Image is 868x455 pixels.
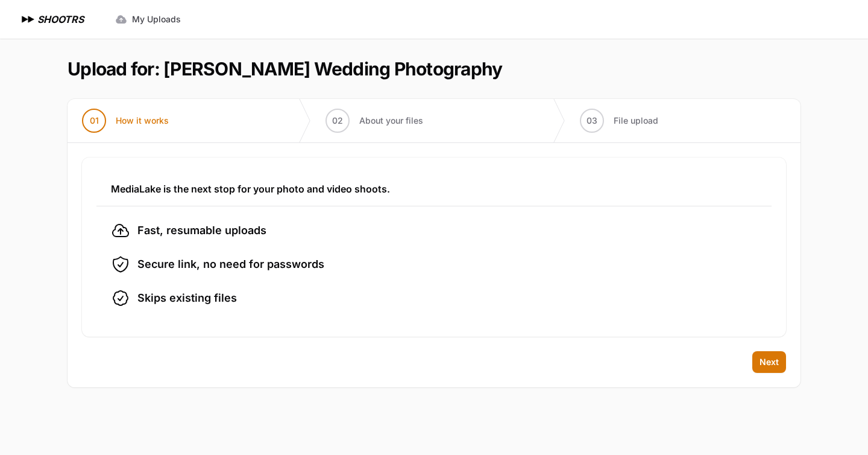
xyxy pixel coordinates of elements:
span: Next [759,356,779,368]
a: My Uploads [108,8,188,30]
img: SHOOTRS [19,12,37,27]
h3: MediaLake is the next stop for your photo and video shoots. [111,182,757,196]
button: 01 How it works [68,99,183,142]
span: 02 [332,115,343,127]
span: 01 [90,115,99,127]
button: 03 File upload [565,99,673,142]
span: Fast, resumable uploads [137,222,266,239]
span: Secure link, no need for passwords [137,256,324,273]
span: My Uploads [132,13,181,25]
span: About your files [359,115,423,127]
button: Next [752,351,786,373]
button: 02 About your files [311,99,438,142]
h1: Upload for: [PERSON_NAME] Wedding Photography [68,58,502,80]
span: Skips existing files [137,290,237,307]
span: 03 [587,115,597,127]
a: SHOOTRS SHOOTRS [19,12,84,27]
h1: SHOOTRS [37,12,84,27]
span: How it works [116,115,169,127]
span: File upload [614,115,658,127]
